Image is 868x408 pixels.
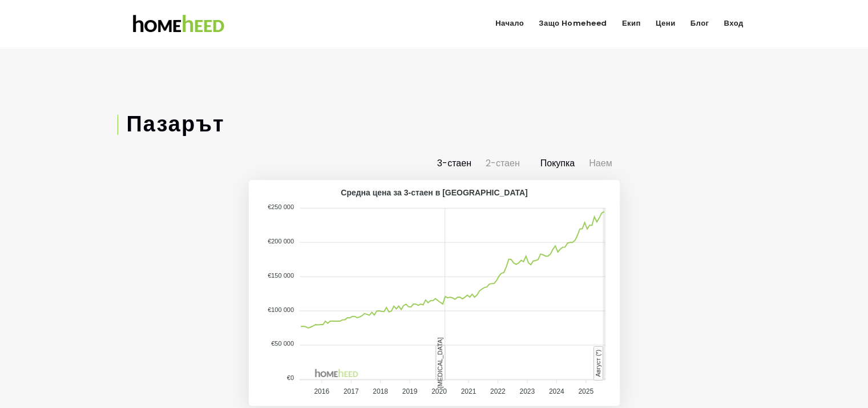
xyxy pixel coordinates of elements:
img: Homeheed logo [118,9,239,39]
tspan: €200 000 [268,238,294,245]
tspan: 2016 [314,387,329,395]
tspan: 2019 [402,387,417,395]
a: Начало [491,14,528,33]
a: Вход [719,14,748,33]
tspan: €50 000 [271,341,294,347]
tspan: 2023 [519,387,535,395]
label: 3-стаен [430,153,479,174]
tspan: 2025 [578,387,594,395]
tspan: 2017 [343,387,358,395]
text: Август (*) [595,350,601,377]
text: Средна цена за 3-стаен в [GEOGRAPHIC_DATA] [341,188,528,197]
tspan: 2024 [548,387,564,395]
tspan: €0 [286,374,293,381]
tspan: 2018 [373,387,388,395]
tspan: €150 000 [268,272,294,279]
h4: Пазарът [118,113,751,135]
a: Екип [617,14,645,33]
a: Защо Homeheed [534,14,612,33]
label: 2-стаен [478,153,527,174]
tspan: €100 000 [268,306,294,313]
tspan: 2020 [431,387,447,395]
label: Покупка [533,153,583,174]
tspan: 2021 [461,387,476,395]
tspan: 2022 [490,387,506,395]
a: Блог [686,14,714,33]
a: Цени [651,14,680,33]
label: Наем [582,153,619,174]
text: [MEDICAL_DATA] [437,338,443,389]
tspan: €250 000 [268,203,294,210]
